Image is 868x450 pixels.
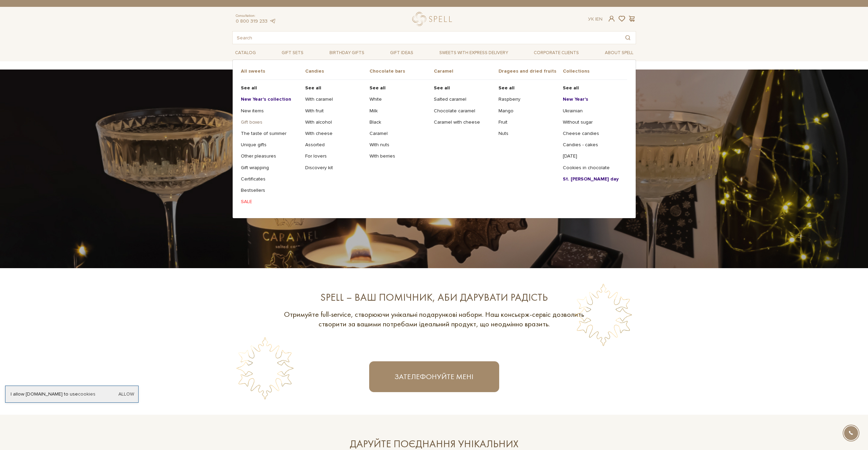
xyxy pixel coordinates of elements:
[563,153,622,159] a: [DATE]
[563,176,622,182] a: St. [PERSON_NAME] day
[241,165,300,171] a: Gift wrapping
[305,85,321,91] b: See all
[588,16,603,22] div: En
[241,153,300,159] a: Other pleasures
[563,85,579,91] b: See all
[305,153,364,159] a: For lovers
[498,130,558,137] a: Nuts
[305,142,364,148] a: Assorted
[269,18,276,24] a: telegram
[370,68,434,74] span: Chocolate bars
[434,119,493,125] a: Caramel with cheese
[232,60,636,218] div: Catalog
[563,68,627,74] span: Collections
[370,153,429,159] a: With berries
[327,48,367,58] a: Birthday gifts
[305,85,364,91] a: See all
[498,119,558,125] a: Fruit
[387,48,416,58] a: Gift ideas
[434,108,493,114] a: Chocolate caramel
[277,310,592,328] p: Отримуйте full-service, створюючи унікальні подарункові набори. Наш консьєрж-сервіс дозволить ств...
[305,68,370,74] span: Candies
[498,85,558,91] a: See all
[305,165,364,171] a: Discovery kit
[434,85,450,91] b: See all
[498,96,558,102] a: Raspberry
[563,108,622,114] a: Ukrainian
[305,130,364,137] a: With cheese
[434,68,498,74] span: Caramel
[279,48,306,58] a: Gift sets
[277,291,592,304] div: Spell – ваш помічник, аби дарувати радість
[498,68,563,74] span: Dragees and dried fruits
[434,96,493,102] a: Salted caramel
[241,108,300,114] a: New items
[241,119,300,125] a: Gift boxes
[531,48,582,58] a: Corporate clients
[563,165,622,171] a: Cookies in chocolate
[498,108,558,114] a: Mango
[241,176,300,182] a: Certificates
[241,199,300,205] a: SALE
[305,108,364,114] a: With fruit
[563,96,588,102] b: New Year's
[241,85,300,91] a: See all
[563,85,622,91] a: See all
[437,47,511,59] a: Sweets with express delivery
[305,96,364,102] a: With caramel
[370,85,429,91] a: See all
[563,130,622,137] a: Cheese candies
[241,187,300,193] a: Bestsellers
[412,12,455,26] a: logo
[370,142,429,148] a: With nuts
[620,32,636,44] button: Search
[370,119,429,125] a: Black
[236,14,276,18] span: Consultation:
[563,119,622,125] a: Without sugar
[241,130,300,137] a: The taste of summer
[370,130,429,137] a: Caramel
[369,361,499,392] button: Зателефонуйте мені
[241,68,305,74] span: All sweets
[370,96,429,102] a: White
[370,108,429,114] a: Milk
[232,48,259,58] a: Catalog
[563,142,622,148] a: Candies - cakes
[588,16,594,22] a: Ук
[233,32,620,44] input: Search
[434,85,493,91] a: See all
[370,85,386,91] b: See all
[305,119,364,125] a: With alcohol
[563,176,619,182] b: St. [PERSON_NAME] day
[241,96,291,102] b: New Year's collection
[595,16,596,22] span: |
[5,391,138,397] div: I allow [DOMAIN_NAME] to use
[236,18,268,24] a: 0 800 319 233
[498,85,515,91] b: See all
[78,391,95,397] a: cookies
[563,96,622,102] a: New Year's
[602,48,636,58] a: About Spell
[118,391,134,397] a: Allow
[241,85,257,91] b: See all
[241,142,300,148] a: Unique gifts
[241,96,300,102] a: New Year's collection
